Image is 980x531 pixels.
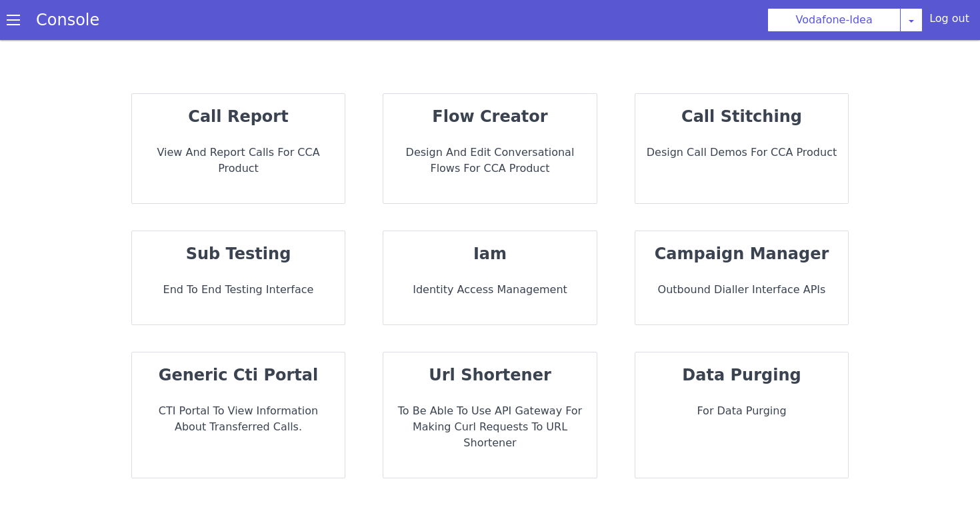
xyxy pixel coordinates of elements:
[143,282,335,298] p: End to End Testing Interface
[143,145,335,177] p: View and report calls for CCA Product
[20,11,115,29] a: Console
[646,145,838,161] p: Design call demos for CCA Product
[188,107,288,126] strong: call report
[646,282,838,298] p: Outbound dialler interface APIs
[394,145,586,177] p: Design and Edit Conversational flows for CCA Product
[394,282,586,298] p: Identity Access Management
[429,366,551,384] strong: url shortener
[655,245,829,263] strong: campaign manager
[394,403,586,451] p: To be able to use API Gateway for making curl requests to URL Shortener
[767,8,901,32] button: Vodafone-Idea
[186,245,291,263] strong: sub testing
[159,366,318,384] strong: generic cti portal
[143,403,335,435] p: CTI portal to view information about transferred Calls.
[432,107,547,126] strong: flow creator
[473,245,507,263] strong: iam
[682,366,801,384] strong: data purging
[646,403,838,419] p: For data purging
[929,11,969,32] div: Log out
[681,107,802,126] strong: call stitching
